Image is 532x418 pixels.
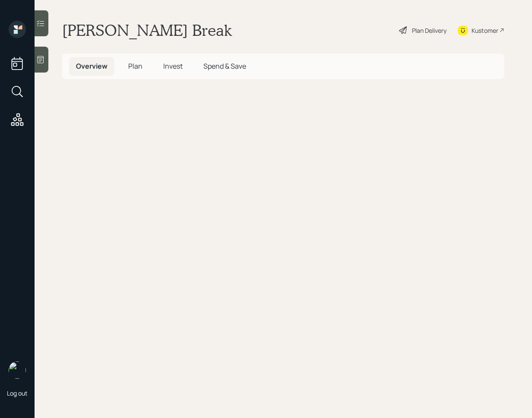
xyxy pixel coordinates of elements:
[128,61,142,71] span: Plan
[76,61,108,71] span: Overview
[163,61,183,71] span: Invest
[7,389,28,397] div: Log out
[62,21,232,40] h1: [PERSON_NAME] Break
[472,26,498,35] div: Kustomer
[203,61,246,71] span: Spend & Save
[9,361,26,379] img: retirable_logo.png
[412,26,446,35] div: Plan Delivery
